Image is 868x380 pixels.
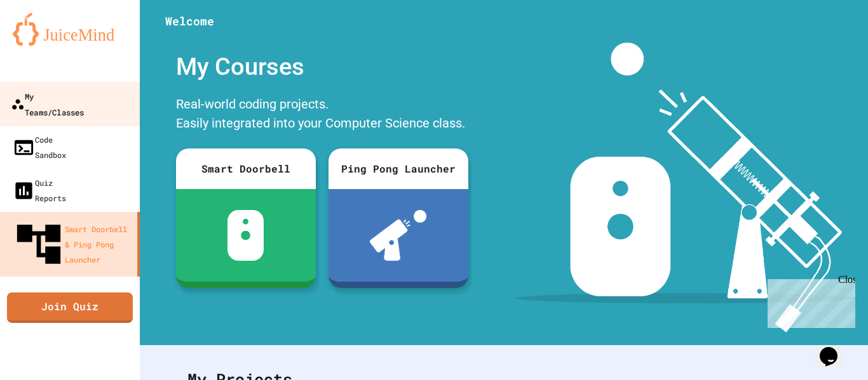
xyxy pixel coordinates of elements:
div: My Teams/Classes [11,88,84,119]
img: logo-orange.svg [13,13,127,46]
div: Ping Pong Launcher [329,148,468,189]
a: Join Quiz [7,292,133,323]
div: Real-world coding projects. Easily integrated into your Computer Science class. [170,91,475,139]
div: Quiz Reports [13,175,66,206]
div: Chat with us now!Close [5,5,88,81]
iframe: chat widget [763,274,855,328]
img: sdb-white.svg [227,210,264,261]
iframe: chat widget [815,329,855,367]
img: ppl-with-ball.png [370,210,426,261]
div: Smart Doorbell & Ping Pong Launcher [13,218,132,270]
img: banner-image-my-projects.png [515,43,856,332]
div: Code Sandbox [13,132,66,162]
div: Smart Doorbell [176,148,316,189]
div: My Courses [170,43,475,91]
